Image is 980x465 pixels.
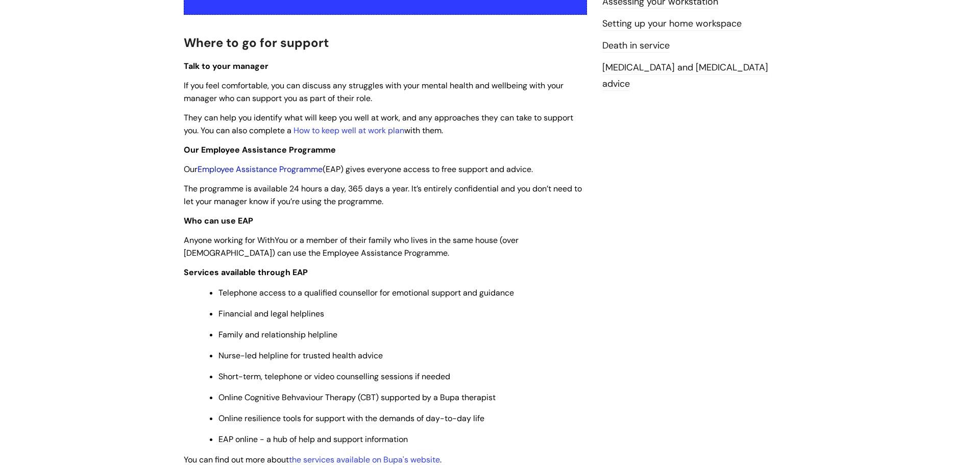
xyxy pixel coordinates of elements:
span: Our (EAP) gives everyone access to free support and advice. [184,164,533,175]
span: Family and relationship helpline [218,329,337,340]
a: Setting up your home workspace [602,17,742,31]
span: EAP online - a hub of help and support information [218,434,408,445]
span: Anyone working for WithYou or a member of their family who lives in the same house (over [DEMOGRA... [184,235,519,258]
span: Our Employee Assistance Programme [184,144,336,155]
span: Short-term, telephone or video counselling sessions if needed [218,371,450,382]
span: The programme is available 24 hours a day, 365 days a year. It’s entirely confidential and you do... [184,183,582,207]
span: If you feel comfortable, you can discuss any struggles with your mental health and wellbeing with... [184,80,563,104]
a: Employee Assistance Programme [198,164,323,175]
span: You can find out more about . [184,454,442,465]
span: Telephone access to a qualified counsellor for emotional support and guidance [218,287,514,298]
span: Financial and legal helplines [218,308,324,319]
strong: Who can use EAP [184,215,253,226]
a: Death in service [602,39,670,53]
span: Nurse-led helpline for trusted health advice [218,350,383,361]
span: with them. [404,125,443,136]
span: Where to go for support [184,35,329,51]
span: Online resilience tools for support with the demands of day-to-day life [218,413,484,424]
span: Online Cognitive Behvaviour Therapy (CBT) supported by a Bupa therapist [218,392,496,403]
a: How to keep well at work plan [293,125,404,136]
strong: Services available through EAP [184,267,308,278]
a: the services available on Bupa's website [289,454,440,465]
span: They can help you identify what will keep you well at work, and any approaches they can take to s... [184,112,573,136]
span: Talk to your manager [184,61,268,71]
a: [MEDICAL_DATA] and [MEDICAL_DATA] advice [602,61,768,91]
